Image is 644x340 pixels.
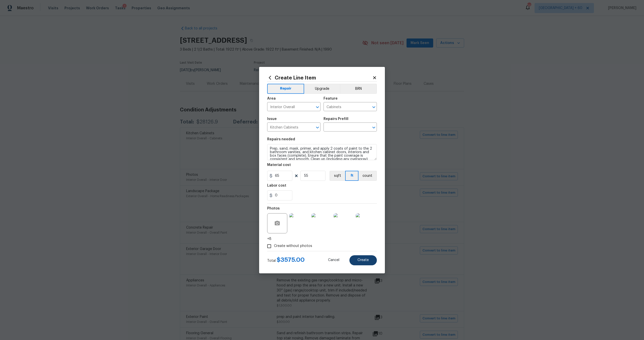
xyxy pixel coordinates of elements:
button: Open [314,124,321,131]
h5: Feature [324,97,338,100]
h5: Photos [267,207,280,210]
button: Repair [267,84,304,94]
h5: Issue [267,117,277,121]
h5: Area [267,97,276,100]
div: Total [267,257,305,263]
span: $ 3575.00 [277,257,305,263]
button: Create [349,255,377,265]
button: Open [370,124,377,131]
button: sqft [330,171,345,181]
button: BRN [340,84,377,94]
h5: Labor cost [267,184,286,187]
button: ft [345,171,358,181]
button: Cancel [320,255,347,265]
h2: Create Line Item [267,75,372,80]
span: +8 [267,236,271,241]
button: count [358,171,377,181]
h5: Material cost [267,163,291,167]
button: Open [314,104,321,111]
h5: Repairs needed [267,138,295,141]
h5: Repairs Prefill [324,117,348,121]
span: Create without photos [274,243,312,249]
span: Create [357,258,369,262]
span: Cancel [328,258,339,262]
textarea: Prep, sand, mask, primer, and apply 2 coats of paint to the 2 bathroom vanities, and kitchen cabi... [267,144,377,160]
button: Upgrade [304,84,340,94]
button: Open [370,104,377,111]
